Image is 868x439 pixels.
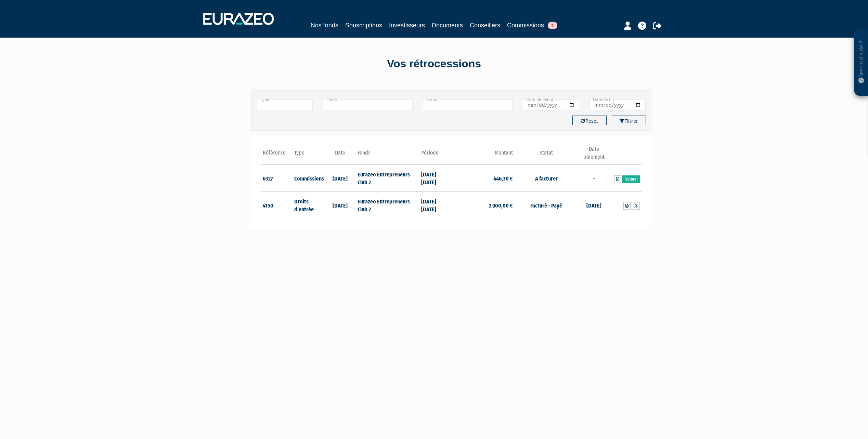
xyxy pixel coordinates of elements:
[515,192,578,218] td: Facturé - Payé
[451,192,515,218] td: 2 900,00 €
[507,21,557,31] a: Commissions1
[389,21,425,30] a: Investisseurs
[356,145,419,165] th: Fonds
[239,56,629,72] div: Vos rétrocessions
[572,116,607,125] button: Reset
[356,192,419,218] td: Eurazeo Entrepreneurs Club 2
[293,165,324,192] td: Commissions
[857,31,865,93] p: Besoin d'aide ?
[345,21,382,30] a: Souscriptions
[578,145,610,165] th: Date paiement
[261,145,293,165] th: Référence
[515,145,578,165] th: Statut
[311,21,338,30] a: Nos fonds
[324,192,356,218] td: [DATE]
[324,165,356,192] td: [DATE]
[203,13,274,25] img: 1732889491-logotype_eurazeo_blanc_rvb.png
[293,192,324,218] td: Droits d'entrée
[356,165,419,192] td: Eurazeo Entrepreneurs Club 2
[261,192,293,218] td: 4150
[622,175,640,183] a: Facturer
[324,145,356,165] th: Date
[261,165,293,192] td: 6327
[451,145,515,165] th: Montant
[470,21,500,30] a: Conseillers
[578,192,610,218] td: [DATE]
[419,192,451,218] td: [DATE] [DATE]
[451,165,515,192] td: 446,30 €
[419,165,451,192] td: [DATE] [DATE]
[419,145,451,165] th: Période
[578,165,610,192] td: -
[612,116,646,125] button: Filtrer
[548,22,557,29] span: 1
[293,145,324,165] th: Type
[432,21,463,30] a: Documents
[515,165,578,192] td: A facturer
